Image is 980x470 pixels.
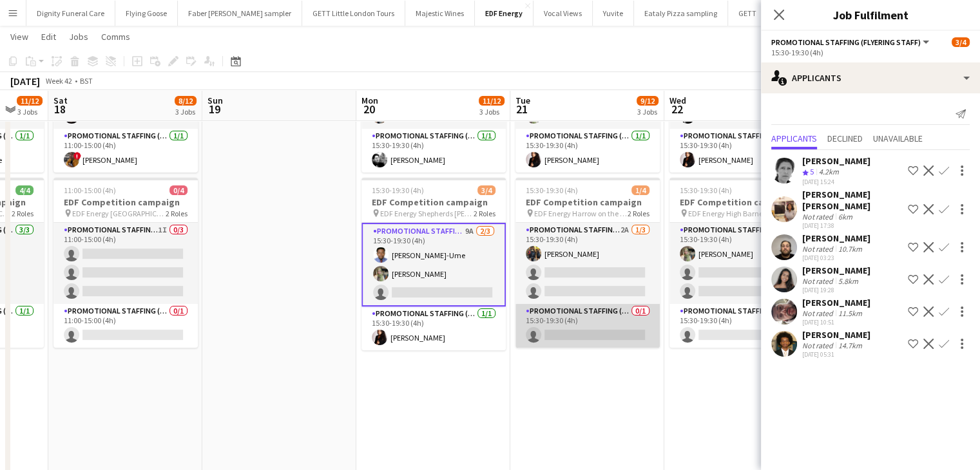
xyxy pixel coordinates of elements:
[53,304,198,348] app-card-role: Promotional Staffing (Team Leader)0/111:00-15:00 (4h)
[515,129,660,173] app-card-role: Promotional Staffing (Team Leader)1/115:30-19:30 (4h)[PERSON_NAME]
[836,341,865,350] div: 14.7km
[771,48,970,57] div: 15:30-19:30 (4h)
[802,232,870,244] div: [PERSON_NAME]
[810,167,814,176] span: 5
[526,185,578,195] span: 15:30-19:30 (4h)
[53,178,198,348] app-job-card: 11:00-15:00 (4h)0/4EDF Competition campaign EDF Energy [GEOGRAPHIC_DATA]2 RolesPromotional Staffi...
[53,129,198,173] app-card-role: Promotional Staffing (Team Leader)1/111:00-15:00 (4h)![PERSON_NAME]
[637,107,658,117] div: 3 Jobs
[361,223,506,306] app-card-role: Promotional Staffing (Flyering Staff)9A2/315:30-19:30 (4h)[PERSON_NAME]-Ume[PERSON_NAME]
[515,178,660,348] app-job-card: 15:30-19:30 (4h)1/4EDF Competition campaign EDF Energy Harrow on the Hill2 RolesPromotional Staff...
[10,31,28,42] span: View
[405,1,475,26] button: Majestic Wines
[593,1,634,26] button: Yuvite
[64,185,116,195] span: 11:00-15:00 (4h)
[166,209,187,218] span: 2 Roles
[475,1,533,26] button: EDF Energy
[669,178,814,348] app-job-card: 15:30-19:30 (4h)1/4EDF Competition campaign EDF Energy High Barnet2 RolesPromotional Staffing (Fl...
[669,223,814,304] app-card-role: Promotional Staffing (Flyering Staff)2A1/315:30-19:30 (4h)[PERSON_NAME]
[515,223,660,304] app-card-role: Promotional Staffing (Flyering Staff)2A1/315:30-19:30 (4h)[PERSON_NAME]
[802,244,836,254] div: Not rated
[514,102,530,117] span: 21
[361,129,506,173] app-card-role: Promotional Staffing (Team Leader)1/115:30-19:30 (4h)[PERSON_NAME]
[669,129,814,173] app-card-role: Promotional Staffing (Team Leader)1/115:30-19:30 (4h)[PERSON_NAME]
[372,185,424,195] span: 15:30-19:30 (4h)
[761,6,980,23] h3: Job Fulfilment
[802,297,870,308] div: [PERSON_NAME]
[361,178,506,350] app-job-card: 15:30-19:30 (4h)3/4EDF Competition campaign EDF Energy Shepherds [PERSON_NAME]2 RolesPromotional ...
[36,28,61,45] a: Edit
[206,102,223,117] span: 19
[669,95,686,106] span: Wed
[73,152,81,160] span: !
[802,308,836,318] div: Not rated
[668,102,686,117] span: 22
[53,95,68,106] span: Sat
[515,304,660,348] app-card-role: Promotional Staffing (Team Leader)0/115:30-19:30 (4h)
[115,1,178,26] button: Flying Goose
[10,75,40,88] div: [DATE]
[802,276,836,286] div: Not rated
[802,350,870,359] div: [DATE] 05:31
[637,96,658,106] span: 9/12
[15,185,34,195] span: 4/4
[360,102,378,117] span: 20
[302,1,405,26] button: GETT Little London Tours
[41,31,56,42] span: Edit
[802,254,870,262] div: [DATE] 03:23
[802,318,870,326] div: [DATE] 10:51
[69,31,88,42] span: Jobs
[836,244,865,254] div: 10.7km
[43,76,75,86] span: Week 42
[12,209,34,218] span: 2 Roles
[827,134,863,143] span: Declined
[802,212,836,221] div: Not rated
[479,96,504,106] span: 11/12
[680,185,732,195] span: 15:30-19:30 (4h)
[771,134,817,143] span: Applicants
[534,209,628,218] span: EDF Energy Harrow on the Hill
[5,28,34,45] a: View
[17,107,42,117] div: 3 Jobs
[207,95,223,106] span: Sun
[101,31,130,42] span: Comms
[96,28,135,45] a: Comms
[816,167,841,178] div: 4.2km
[688,209,765,218] span: EDF Energy High Barnet
[836,276,861,286] div: 5.8km
[515,196,660,208] h3: EDF Competition campaign
[477,185,495,195] span: 3/4
[52,102,68,117] span: 18
[802,329,870,341] div: [PERSON_NAME]
[836,308,865,318] div: 11.5km
[802,155,870,167] div: [PERSON_NAME]
[479,107,504,117] div: 3 Jobs
[761,62,980,93] div: Applicants
[802,221,903,230] div: [DATE] 17:38
[72,209,166,218] span: EDF Energy [GEOGRAPHIC_DATA]
[26,1,115,26] button: Dignity Funeral Care
[361,196,506,208] h3: EDF Competition campaign
[53,223,198,304] app-card-role: Promotional Staffing (Flyering Staff)1I0/311:00-15:00 (4h)
[771,37,931,47] button: Promotional Staffing (Flyering Staff)
[178,1,302,26] button: Faber [PERSON_NAME] sampler
[64,28,93,45] a: Jobs
[17,96,43,106] span: 11/12
[631,185,649,195] span: 1/4
[771,37,921,47] span: Promotional Staffing (Flyering Staff)
[802,341,836,350] div: Not rated
[802,189,903,212] div: [PERSON_NAME] [PERSON_NAME]
[669,196,814,208] h3: EDF Competition campaign
[802,265,870,276] div: [PERSON_NAME]
[533,1,593,26] button: Vocal Views
[802,178,870,186] div: [DATE] 15:24
[836,212,855,221] div: 6km
[361,306,506,350] app-card-role: Promotional Staffing (Team Leader)1/115:30-19:30 (4h)[PERSON_NAME]
[728,1,767,26] button: GETT
[628,209,649,218] span: 2 Roles
[361,95,378,106] span: Mon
